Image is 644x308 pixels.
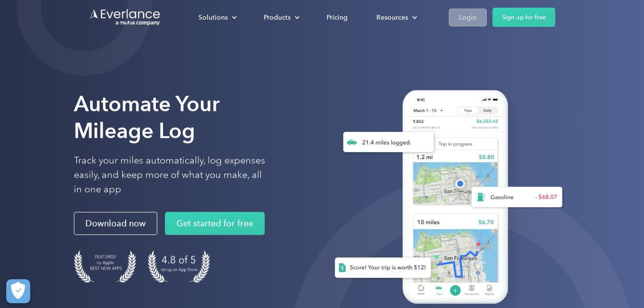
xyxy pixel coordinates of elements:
div: Login [459,12,477,24]
strong: Automate Your Mileage Log [74,91,220,143]
div: Products [264,12,291,24]
img: Badge for Featured by Apple Best New Apps [74,250,136,283]
a: Pricing [317,9,357,26]
a: Login [449,9,487,26]
div: Solutions [189,9,245,26]
button: Cookies Settings [6,279,30,303]
div: Resources [367,9,425,26]
a: Go to homepage [89,8,161,26]
img: 4.9 out of 5 stars on the app store [148,250,210,283]
div: Resources [376,12,408,24]
a: Get started for free [165,212,265,235]
div: Solutions [199,12,228,24]
div: Products [254,9,307,26]
a: Sign up for free [492,8,555,27]
p: Track your miles automatically, log expenses easily, and keep more of what you make, all in one app [74,154,266,197]
a: Download now [74,212,157,235]
div: Pricing [327,12,348,24]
